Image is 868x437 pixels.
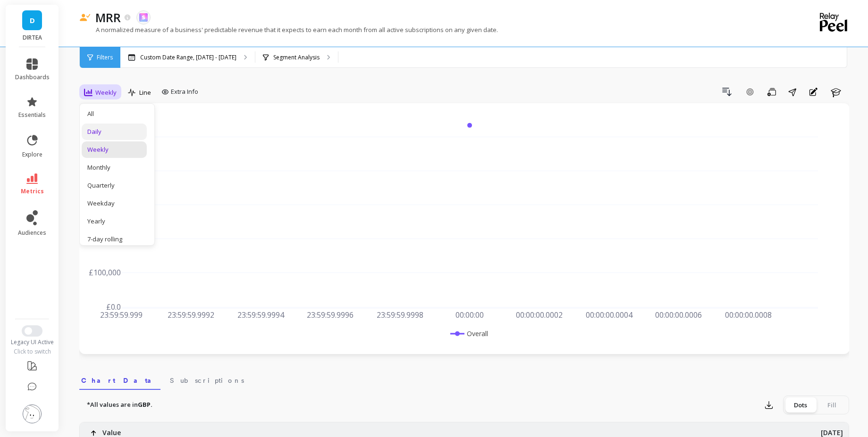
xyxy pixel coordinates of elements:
[18,111,46,119] span: essentials
[23,404,42,423] img: profile picture
[87,145,141,154] div: Weekly
[87,199,141,208] div: Weekday
[87,181,141,190] div: Quarterly
[22,325,42,337] button: Switch to New UI
[30,15,35,26] span: D
[95,9,121,25] p: MRR
[87,163,141,172] div: Monthly
[79,368,849,390] nav: Tabs
[273,54,320,61] p: Segment Analysis
[97,54,113,61] span: Filters
[139,13,148,22] img: api.skio.svg
[6,348,59,355] div: Click to switch
[87,235,141,244] div: 7-day rolling
[171,87,198,97] span: Extra Info
[139,88,151,97] span: Line
[6,338,59,346] div: Legacy UI Active
[81,376,159,385] span: Chart Data
[21,188,44,195] span: metrics
[170,376,244,385] span: Subscriptions
[95,88,117,97] span: Weekly
[87,217,141,226] div: Yearly
[816,397,847,412] div: Fill
[138,400,152,409] strong: GBP.
[140,54,236,61] p: Custom Date Range, [DATE] - [DATE]
[22,151,42,158] span: explore
[87,109,141,118] div: All
[79,14,91,22] img: header icon
[79,25,498,34] p: A normalized measure of a business' predictable revenue that it expects to earn each month from a...
[87,400,152,410] p: *All values are in
[18,229,46,237] span: audiences
[15,34,50,41] p: DIRTEA
[87,127,141,136] div: Daily
[785,397,816,412] div: Dots
[15,74,50,81] span: dashboards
